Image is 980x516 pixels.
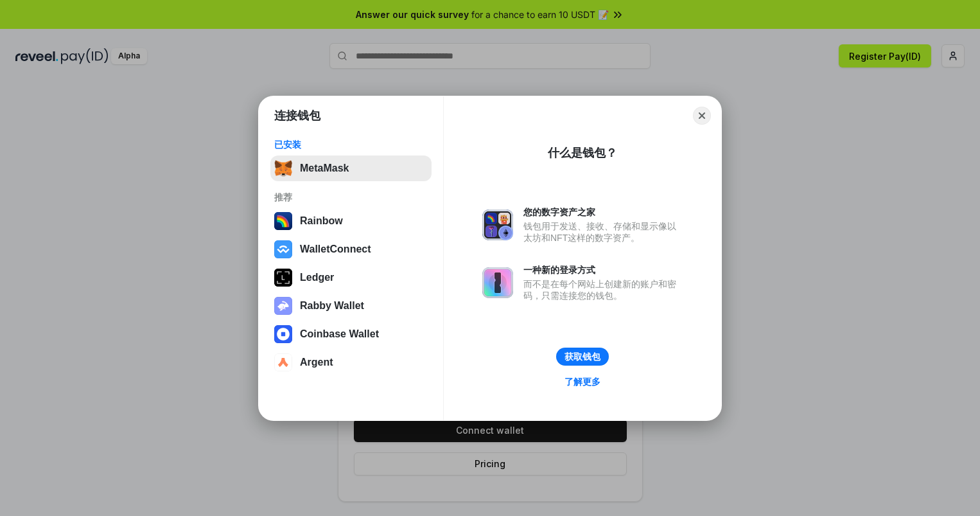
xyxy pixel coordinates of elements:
img: svg+xml,%3Csvg%20xmlns%3D%22http%3A%2F%2Fwww.w3.org%2F2000%2Fsvg%22%20fill%3D%22none%22%20viewBox... [274,297,292,315]
div: Argent [300,357,333,368]
div: 了解更多 [564,376,600,387]
div: 已安装 [274,139,428,150]
div: Ledger [300,272,334,283]
img: svg+xml,%3Csvg%20xmlns%3D%22http%3A%2F%2Fwww.w3.org%2F2000%2Fsvg%22%20width%3D%2228%22%20height%3... [274,269,292,287]
button: Coinbase Wallet [270,321,432,347]
h1: 连接钱包 [274,108,320,123]
img: svg+xml,%3Csvg%20width%3D%2228%22%20height%3D%2228%22%20viewBox%3D%220%200%2028%2028%22%20fill%3D... [274,353,292,371]
button: Rainbow [270,208,432,234]
button: Ledger [270,265,432,290]
button: 获取钱包 [556,348,609,366]
div: Rainbow [300,215,343,227]
img: svg+xml,%3Csvg%20xmlns%3D%22http%3A%2F%2Fwww.w3.org%2F2000%2Fsvg%22%20fill%3D%22none%22%20viewBox... [482,267,513,298]
div: 而不是在每个网站上创建新的账户和密码，只需连接您的钱包。 [523,278,683,301]
button: MetaMask [270,156,432,181]
button: Argent [270,350,432,375]
button: Rabby Wallet [270,293,432,319]
div: 推荐 [274,191,428,203]
div: 您的数字资产之家 [523,206,683,218]
div: 获取钱包 [564,351,600,362]
div: Rabby Wallet [300,300,364,312]
div: 钱包用于发送、接收、存储和显示像以太坊和NFT这样的数字资产。 [523,220,683,244]
img: svg+xml,%3Csvg%20fill%3D%22none%22%20height%3D%2233%22%20viewBox%3D%220%200%2035%2033%22%20width%... [274,159,292,177]
img: svg+xml,%3Csvg%20width%3D%2228%22%20height%3D%2228%22%20viewBox%3D%220%200%2028%2028%22%20fill%3D... [274,240,292,258]
img: svg+xml,%3Csvg%20width%3D%2228%22%20height%3D%2228%22%20viewBox%3D%220%200%2028%2028%22%20fill%3D... [274,325,292,343]
button: Close [693,107,711,125]
div: 什么是钱包？ [548,145,617,161]
img: svg+xml,%3Csvg%20width%3D%22120%22%20height%3D%22120%22%20viewBox%3D%220%200%20120%20120%22%20fil... [274,212,292,230]
a: 了解更多 [557,373,608,390]
img: svg+xml,%3Csvg%20xmlns%3D%22http%3A%2F%2Fwww.w3.org%2F2000%2Fsvg%22%20fill%3D%22none%22%20viewBox... [482,209,513,240]
div: WalletConnect [300,244,371,255]
button: WalletConnect [270,236,432,262]
div: Coinbase Wallet [300,328,379,340]
div: 一种新的登录方式 [523,264,683,276]
div: MetaMask [300,163,349,174]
